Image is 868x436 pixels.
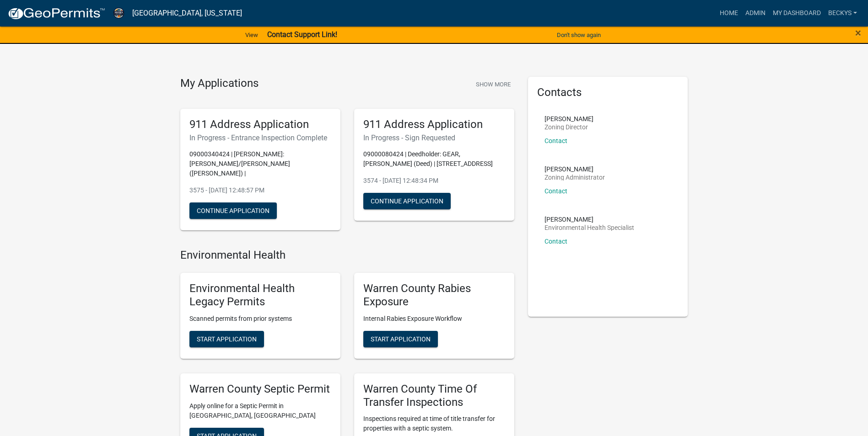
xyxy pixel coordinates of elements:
button: Don't show again [553,27,604,43]
a: [GEOGRAPHIC_DATA], [US_STATE] [132,5,242,21]
button: Close [855,27,861,38]
a: Contact [545,137,567,144]
p: 3574 - [DATE] 12:48:34 PM [363,176,505,186]
a: View [242,27,262,43]
span: Start Application [371,335,431,342]
button: Continue Application [189,202,277,219]
h5: 911 Address Application [363,118,505,131]
h5: 911 Address Application [189,118,331,131]
p: [PERSON_NAME] [545,216,634,223]
button: Continue Application [363,193,451,209]
h4: My Applications [180,77,259,90]
a: Admin [742,5,769,22]
p: Apply online for a Septic Permit in [GEOGRAPHIC_DATA], [GEOGRAPHIC_DATA] [189,401,331,420]
button: Start Application [189,331,264,347]
a: Contact [545,238,567,245]
span: × [855,27,861,39]
button: Show More [472,77,514,92]
h4: Environmental Health [180,249,514,262]
h5: Warren County Time Of Transfer Inspections [363,383,505,409]
img: Warren County, Iowa [113,7,125,19]
p: [PERSON_NAME] [545,166,605,172]
h5: Environmental Health Legacy Permits [189,282,331,308]
p: Zoning Administrator [545,174,605,181]
h6: In Progress - Sign Requested [363,133,505,142]
p: Internal Rabies Exposure Workflow [363,314,505,324]
span: Start Application [197,335,257,342]
p: 3575 - [DATE] 12:48:57 PM [189,186,331,195]
strong: Contact Support Link! [267,30,337,39]
p: [PERSON_NAME] [545,116,593,122]
a: My Dashboard [769,5,825,22]
p: 09000080424 | Deedholder: GEAR, [PERSON_NAME] (Deed) | [STREET_ADDRESS] [363,149,505,169]
a: Contact [545,187,567,195]
p: Environmental Health Specialist [545,224,634,231]
p: Scanned permits from prior systems [189,314,331,324]
a: beckys [825,5,861,22]
h6: In Progress - Entrance Inspection Complete [189,133,331,142]
p: 09000340424 | [PERSON_NAME]: [PERSON_NAME]/[PERSON_NAME] ([PERSON_NAME]) | [189,149,331,178]
p: Zoning Director [545,124,593,130]
a: Home [716,5,742,22]
p: Inspections required at time of title transfer for properties with a septic system. [363,414,505,433]
h5: Warren County Rabies Exposure [363,282,505,308]
button: Start Application [363,331,438,347]
h5: Contacts [537,86,679,99]
h5: Warren County Septic Permit [189,383,331,396]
